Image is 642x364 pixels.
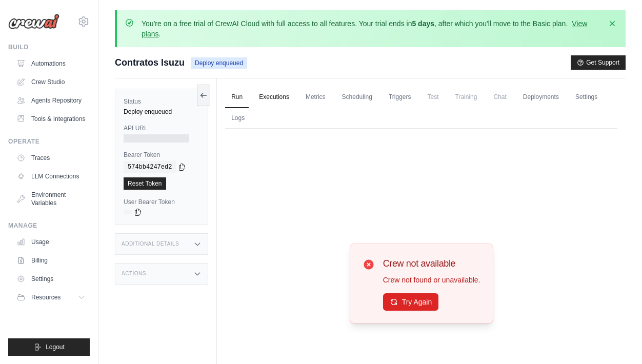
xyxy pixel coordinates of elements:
a: Executions [253,87,295,108]
h3: Crew not available [383,256,480,271]
a: Crew Studio [12,74,90,90]
a: Triggers [383,87,417,108]
button: Get Support [571,55,626,70]
div: Build [8,43,90,51]
span: Logout [46,343,65,351]
label: Status [124,97,199,106]
a: Logs [225,108,251,129]
span: Deploy enqueued [191,57,247,69]
h3: Actions [122,271,146,277]
a: Run [225,87,249,108]
img: Logo [8,14,59,29]
label: User Bearer Token [124,198,199,206]
a: Billing [12,252,90,269]
a: Automations [12,55,90,72]
a: Reset Token [124,177,166,190]
span: Test [422,87,445,107]
div: Operate [8,137,90,146]
a: Usage [12,234,90,250]
strong: 5 days [412,19,434,28]
a: LLM Connections [12,168,90,185]
button: Logout [8,338,90,356]
span: Training is not available until the deployment is complete [449,87,484,107]
a: Settings [12,271,90,287]
button: Try Again [383,293,439,311]
p: Crew not found or unavailable. [383,275,480,285]
label: Bearer Token [124,151,199,159]
span: Chat is not available until the deployment is complete [487,87,512,107]
button: Resources [12,289,90,306]
a: Traces [12,150,90,166]
h3: Additional Details [122,241,179,247]
div: Deploy enqueued [124,108,199,116]
span: Resources [31,293,61,301]
span: Contratos Isuzu [115,55,185,70]
a: Scheduling [336,87,378,108]
a: Metrics [299,87,332,108]
label: API URL [124,124,199,132]
a: Agents Repository [12,92,90,109]
a: Environment Variables [12,187,90,211]
a: Deployments [517,87,565,108]
code: 574bb4247ed2 [124,161,176,173]
a: Settings [569,87,604,108]
p: You're on a free trial of CrewAI Cloud with full access to all features. Your trial ends in , aft... [142,18,601,39]
div: Manage [8,221,90,230]
a: Tools & Integrations [12,111,90,127]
